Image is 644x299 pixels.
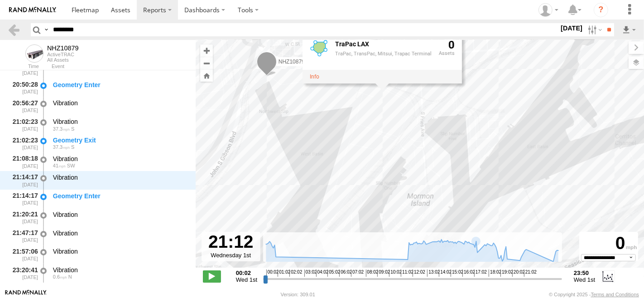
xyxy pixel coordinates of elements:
[316,270,329,277] span: 04:02
[512,270,525,277] span: 20:02
[439,270,452,277] span: 14:02
[68,274,72,279] span: Heading: 12
[377,270,390,277] span: 09:02
[524,270,537,277] span: 21:02
[71,126,74,132] span: Heading: 194
[53,192,187,200] div: Geometry Enter
[9,7,56,13] img: rand-logo.svg
[7,79,39,96] div: 20:50:28 [DATE]
[278,270,290,277] span: 01:02
[594,3,608,17] i: ?
[53,99,187,107] div: Vibration
[310,73,319,79] a: View fence details
[413,270,425,277] span: 12:02
[335,51,432,57] div: TraPac, TransPac, Mitsui, Trapac Terminal
[591,292,639,297] a: Terms and Conditions
[7,98,39,115] div: 20:56:27 [DATE]
[203,270,221,282] label: Play/Stop
[7,228,39,245] div: 21:47:17 [DATE]
[489,270,501,277] span: 18:02
[53,155,187,163] div: Vibration
[236,276,257,283] span: Wed 1st Oct 2025
[53,211,187,219] div: Vibration
[53,274,67,279] span: 0.6
[236,270,257,276] strong: 00:02
[200,69,213,82] button: Zoom Home
[574,276,595,283] span: Wed 1st Oct 2025
[574,270,595,276] strong: 23:50
[535,3,562,17] div: Zulema McIntosch
[474,270,487,277] span: 17:02
[53,247,187,255] div: Vibration
[581,233,637,254] div: 0
[7,265,39,281] div: 23:20:41 [DATE]
[7,23,20,36] a: Back to previous Page
[621,23,637,36] label: Export results as...
[53,81,187,89] div: Geometry Enter
[439,39,455,68] div: 0
[351,270,364,277] span: 07:02
[7,153,39,170] div: 21:08:18 [DATE]
[5,290,47,299] a: Visit our Website
[53,163,66,168] span: 41
[281,292,315,297] div: Version: 309.01
[335,40,432,47] div: Fence Name - TraPac LAX
[279,59,305,65] span: NHZ10879
[289,270,302,277] span: 02:02
[500,270,513,277] span: 19:02
[7,117,39,133] div: 21:02:23 [DATE]
[53,144,70,150] span: 37.3
[389,270,402,277] span: 10:02
[53,136,187,144] div: Geometry Exit
[266,270,279,277] span: 00:02
[53,118,187,126] div: Vibration
[200,57,213,69] button: Zoom out
[67,163,75,168] span: Heading: 219
[401,270,413,277] span: 11:02
[200,44,213,57] button: Zoom in
[549,292,639,297] div: © Copyright 2025 -
[7,64,39,69] div: Time
[53,173,187,181] div: Vibration
[43,23,50,36] label: Search Query
[7,191,39,207] div: 21:14:17 [DATE]
[47,44,79,52] div: NHZ10879 - View Asset History
[53,126,70,132] span: 37.3
[304,270,317,277] span: 03:02
[427,270,440,277] span: 13:02
[7,209,39,226] div: 21:20:21 [DATE]
[339,270,352,277] span: 06:02
[52,64,196,69] div: Event
[71,144,74,150] span: Heading: 194
[451,270,463,277] span: 15:02
[7,172,39,189] div: 21:14:17 [DATE]
[559,23,584,33] label: [DATE]
[53,266,187,274] div: Vibration
[327,270,340,277] span: 05:02
[462,270,475,277] span: 16:02
[366,270,379,277] span: 08:02
[7,246,39,263] div: 21:57:06 [DATE]
[47,52,79,57] div: ActiveTRAC
[53,229,187,237] div: Vibration
[584,23,604,36] label: Search Filter Options
[7,135,39,152] div: 21:02:23 [DATE]
[47,57,79,63] div: All Assets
